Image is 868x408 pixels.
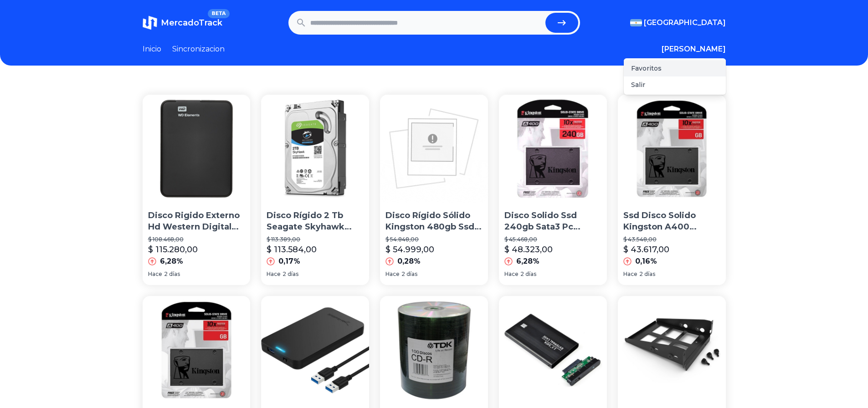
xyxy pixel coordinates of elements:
button: [GEOGRAPHIC_DATA] [630,17,726,28]
a: Inicio [143,44,161,55]
span: 2 días [520,270,536,278]
p: Disco Rígido Sólido Kingston 480gb Ssd Now A400 Sata3 2.5 [385,210,483,233]
p: 6,28% [160,256,183,267]
p: Disco Rígido 2 Tb Seagate Skyhawk Simil Purple Wd Dvr Cct [267,210,364,233]
p: $ 115.280,00 [148,243,198,256]
span: MercadoTrack [161,18,222,28]
a: Ssd Disco Solido Kingston A400 240gb Sata 3 Simil Uv400Ssd Disco Solido Kingston A400 240gb Sata ... [618,95,726,285]
button: Salir [631,80,645,89]
span: [GEOGRAPHIC_DATA] [644,17,726,28]
p: $ 43.617,00 [623,243,669,256]
img: MercadoTrack [143,15,157,30]
p: $ 54.848,00 [385,236,483,243]
span: 2 días [164,270,180,278]
img: Ssd Disco Solido Kingston A400 240gb Sata 3 Simil Uv400 [618,95,726,203]
p: $ 48.323,00 [504,243,553,256]
p: $ 54.999,00 [385,243,434,256]
p: $ 113.584,00 [267,243,317,256]
span: 2 días [282,270,298,278]
span: Hace [267,270,281,278]
p: $ 108.468,00 [148,236,245,243]
span: Hace [504,270,519,278]
a: MercadoTrackBETA [143,15,222,30]
img: Disco Solido Ssd 240gb Sata3 Pc Notebook Mac [499,95,607,203]
p: Disco Rigido Externo Hd Western Digital 1tb Usb 3.0 Win/mac [148,210,245,233]
img: Cofre Case Usb 2.0 Disco Rígido Hd 2.5 Sata De Notebook [499,296,607,404]
a: Disco Rígido Sólido Kingston 480gb Ssd Now A400 Sata3 2.5Disco Rígido Sólido Kingston 480gb Ssd N... [380,95,488,285]
img: Disco Rigido Externo Hd Western Digital 1tb Usb 3.0 Win/mac [143,95,251,203]
span: BETA [208,9,229,18]
img: Docking Para Disco Rigido - Sabrent - 2.5 - Usb 3.0 Hdd/ssd [261,296,369,404]
img: Phanteks Soporte Hdd Modular Para Disco 3.5 - 2.5 Metálico [618,296,726,404]
a: Disco Rígido 2 Tb Seagate Skyhawk Simil Purple Wd Dvr CctDisco Rígido 2 Tb Seagate Skyhawk Simil ... [261,95,369,285]
a: Disco Solido Ssd 240gb Sata3 Pc Notebook MacDisco Solido Ssd 240gb Sata3 Pc Notebook Mac$ 45.468,... [499,95,607,285]
p: Ssd Disco Solido Kingston A400 240gb Sata 3 Simil Uv400 [623,210,720,233]
img: Argentina [630,19,642,26]
button: [PERSON_NAME] [662,44,726,55]
span: 2 días [401,270,417,278]
p: Disco Solido Ssd 240gb Sata3 Pc Notebook Mac [504,210,601,233]
a: Disco Rigido Externo Hd Western Digital 1tb Usb 3.0 Win/macDisco Rigido Externo Hd Western Digita... [143,95,251,285]
p: $ 45.468,00 [504,236,601,243]
img: Cd Virgen Tdk Estampad,700mb 80 Minutos Bulk X100,avellaneda [380,296,488,404]
p: 0,17% [278,256,300,267]
p: $ 113.389,00 [267,236,364,243]
img: Disco Rígido Sólido Kingston 480gb Ssd Now A400 Sata3 2.5 [380,95,488,203]
a: Favoritos [624,60,726,76]
span: Hace [623,270,637,278]
p: 0,28% [397,256,421,267]
span: 2 días [639,270,655,278]
span: Hace [385,270,400,278]
img: Disco Rígido 2 Tb Seagate Skyhawk Simil Purple Wd Dvr Cct [261,95,369,203]
p: 0,16% [635,256,657,267]
a: Sincronizacion [172,44,225,55]
p: 6,28% [516,256,539,267]
p: $ 43.548,00 [623,236,720,243]
span: Hace [148,270,162,278]
img: Ssd Disco Solido Kingston A400 240gb Pc Gamer Sata 3 [143,296,251,404]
